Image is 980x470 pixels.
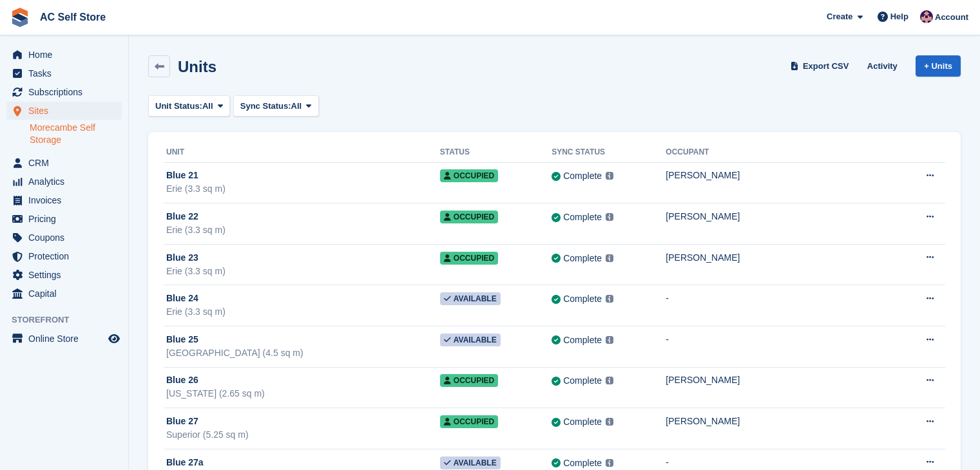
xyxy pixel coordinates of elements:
img: icon-info-grey-7440780725fd019a000dd9b08b2336e03edf1995a4989e88bcd33f0948082b44.svg [606,254,613,262]
span: Pricing [28,210,106,228]
a: Export CSV [788,55,854,77]
span: Occupied [440,169,498,182]
div: Complete [563,252,602,265]
span: Create [827,10,852,23]
span: Settings [28,266,106,284]
img: icon-info-grey-7440780725fd019a000dd9b08b2336e03edf1995a4989e88bcd33f0948082b44.svg [606,459,613,467]
span: Coupons [28,229,106,247]
th: Unit [164,142,440,163]
span: Analytics [28,173,106,191]
div: Complete [563,456,602,470]
span: Online Store [28,330,106,348]
span: Sites [28,102,106,120]
span: All [202,100,213,113]
span: All [291,100,302,113]
span: Sync Status: [240,100,291,113]
span: Blue 27 [166,415,198,428]
div: Erie (3.3 sq m) [166,305,440,319]
span: Occupied [440,415,498,428]
span: Export CSV [803,60,849,73]
div: Erie (3.3 sq m) [166,223,440,237]
th: Occupant [666,142,895,163]
a: Morecambe Self Storage [30,122,122,146]
span: Blue 22 [166,210,198,223]
span: Home [28,46,106,64]
img: icon-info-grey-7440780725fd019a000dd9b08b2336e03edf1995a4989e88bcd33f0948082b44.svg [606,418,613,426]
a: menu [6,266,122,284]
img: icon-info-grey-7440780725fd019a000dd9b08b2336e03edf1995a4989e88bcd33f0948082b44.svg [606,172,613,180]
div: [PERSON_NAME] [666,415,895,428]
span: Capital [28,285,106,303]
div: Complete [563,292,602,306]
span: Available [440,456,501,469]
div: [PERSON_NAME] [666,169,895,182]
div: Complete [563,374,602,388]
a: menu [6,64,122,82]
span: Available [440,334,501,346]
a: menu [6,285,122,303]
div: [PERSON_NAME] [666,210,895,223]
a: menu [6,102,122,120]
a: menu [6,154,122,172]
span: Available [440,292,501,305]
a: Activity [862,55,903,77]
div: Erie (3.3 sq m) [166,182,440,196]
div: Complete [563,211,602,224]
a: menu [6,46,122,64]
div: Erie (3.3 sq m) [166,265,440,278]
span: Blue 24 [166,292,198,305]
div: [PERSON_NAME] [666,373,895,387]
span: Help [890,10,908,23]
a: menu [6,83,122,101]
img: icon-info-grey-7440780725fd019a000dd9b08b2336e03edf1995a4989e88bcd33f0948082b44.svg [606,295,613,303]
span: Blue 25 [166,333,198,346]
span: Blue 21 [166,169,198,182]
div: [GEOGRAPHIC_DATA] (4.5 sq m) [166,346,440,360]
a: menu [6,210,122,228]
span: Occupied [440,374,498,387]
span: Protection [28,247,106,265]
img: icon-info-grey-7440780725fd019a000dd9b08b2336e03edf1995a4989e88bcd33f0948082b44.svg [606,213,613,221]
span: Blue 26 [166,373,198,387]
div: [US_STATE] (2.65 sq m) [166,387,440,400]
a: menu [6,229,122,247]
div: Complete [563,334,602,347]
div: Superior (5.25 sq m) [166,428,440,442]
a: menu [6,247,122,265]
td: - [666,326,895,368]
a: menu [6,330,122,348]
span: Occupied [440,211,498,223]
button: Unit Status: All [148,95,230,117]
button: Sync Status: All [233,95,319,117]
img: Ted Cox [920,10,933,23]
img: icon-info-grey-7440780725fd019a000dd9b08b2336e03edf1995a4989e88bcd33f0948082b44.svg [606,377,613,384]
div: Complete [563,415,602,429]
span: Occupied [440,252,498,265]
span: Blue 23 [166,251,198,265]
span: Blue 27a [166,456,204,469]
span: CRM [28,154,106,172]
span: Storefront [12,314,128,326]
a: + Units [916,55,961,77]
img: icon-info-grey-7440780725fd019a000dd9b08b2336e03edf1995a4989e88bcd33f0948082b44.svg [606,336,613,344]
span: Tasks [28,64,106,82]
span: Account [935,11,968,24]
span: Invoices [28,191,106,209]
a: Preview store [106,331,122,346]
div: Complete [563,169,602,183]
span: Unit Status: [155,100,202,113]
th: Status [440,142,552,163]
img: stora-icon-8386f47178a22dfd0bd8f6a31ec36ba5ce8667c1dd55bd0f319d3a0aa187defe.svg [10,8,30,27]
div: [PERSON_NAME] [666,251,895,265]
th: Sync Status [552,142,666,163]
td: - [666,285,895,326]
span: Subscriptions [28,83,106,101]
a: menu [6,173,122,191]
a: AC Self Store [35,6,111,28]
a: menu [6,191,122,209]
h2: Units [178,58,216,75]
